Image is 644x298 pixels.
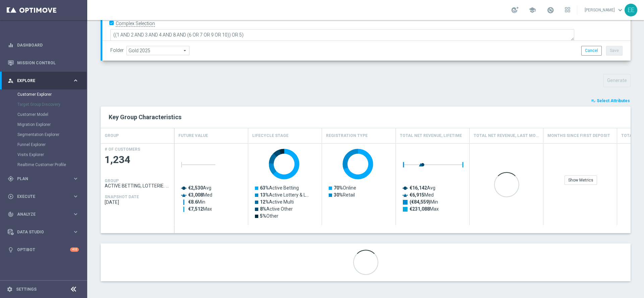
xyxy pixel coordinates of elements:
text: Med [188,192,212,198]
i: equalizer [8,42,14,48]
i: keyboard_arrow_right [72,193,79,200]
div: Plan [8,176,72,182]
text: Max [410,206,439,212]
i: person_search [8,78,14,84]
div: EE [625,4,637,16]
div: Visits Explorer [17,150,87,160]
span: 1,234 [105,153,170,166]
tspan: €3,008 [188,192,203,198]
div: Customer Explorer [17,89,87,99]
button: Data Studio keyboard_arrow_right [7,229,79,235]
a: Migration Explorer [17,122,70,127]
span: ACTIVE BETTING, LOTTERIE. BINGO E POKER M09 NO ACTIVE CASINO M09 23.09 [105,183,170,189]
i: playlist_add_check [591,98,596,103]
text: Min [188,199,205,205]
h4: # OF CUSTOMERS [105,147,140,152]
tspan: €7,512 [188,206,203,212]
span: Select Attributes [597,98,630,103]
text: Active Other [260,206,293,212]
div: Execute [8,194,72,200]
text: Online [334,185,356,191]
button: equalizer Dashboard [7,43,79,48]
h4: GROUP [105,130,119,142]
span: 2025-09-24 [105,200,170,205]
tspan: €8.6 [188,199,198,205]
tspan: 5% [260,213,266,219]
text: Min [410,199,438,205]
div: Optibot [8,241,79,258]
button: Mission Control [7,60,79,66]
a: Realtime Customer Profile [17,162,70,167]
span: Data Studio [17,230,72,234]
i: track_changes [8,211,14,217]
span: keyboard_arrow_down [616,6,624,14]
tspan: (€84,559) [410,199,430,205]
div: Migration Explorer [17,120,87,130]
text: Other [260,213,278,219]
i: lightbulb [8,247,14,253]
a: Settings [16,287,37,291]
h2: Key Group Characteristics [109,113,623,121]
span: Execute [17,195,72,199]
button: track_changes Analyze keyboard_arrow_right [7,212,79,217]
button: Generate [603,74,631,87]
div: Analyze [8,211,72,217]
i: gps_fixed [8,176,14,182]
button: lightbulb Optibot +10 [7,247,79,252]
div: Dashboard [8,36,79,54]
a: Customer Model [17,112,70,117]
a: Visits Explorer [17,152,70,157]
tspan: €16,142 [410,185,427,191]
a: [PERSON_NAME]keyboard_arrow_down [584,5,625,15]
div: +10 [70,247,79,252]
i: keyboard_arrow_right [72,211,79,217]
div: Segmentation Explorer [17,130,87,140]
a: Funnel Explorer [17,142,70,147]
tspan: €231,088 [410,206,430,212]
a: Segmentation Explorer [17,132,70,137]
button: person_search Explore keyboard_arrow_right [7,78,79,83]
div: play_circle_outline Execute keyboard_arrow_right [7,194,79,199]
tspan: 12% [260,199,269,205]
h4: Months Since First Deposit [547,130,610,142]
div: Explore [8,78,72,84]
button: playlist_add_check Select Attributes [590,97,631,104]
a: Optibot [17,241,70,258]
tspan: 63% [260,185,269,191]
h4: GROUP [105,178,119,183]
text: Avg [188,185,211,191]
div: Target Group Discovery [17,99,87,109]
i: play_circle_outline [8,194,14,200]
tspan: 8% [260,206,266,212]
label: Complex Selection [116,20,155,27]
span: school [529,6,536,14]
span: Explore [17,79,72,83]
div: Press SPACE to select this row. [101,143,174,225]
tspan: 30% [334,192,343,198]
i: settings [7,286,13,292]
tspan: 13% [260,192,269,198]
text: Max [188,206,212,212]
div: Customer Model [17,109,87,120]
text: Active Lottery & L… [260,192,309,198]
i: keyboard_arrow_right [72,229,79,235]
h4: Future Value [178,130,208,142]
button: gps_fixed Plan keyboard_arrow_right [7,176,79,181]
button: Save [606,46,623,55]
i: keyboard_arrow_right [72,175,79,182]
button: Cancel [581,46,602,55]
i: keyboard_arrow_right [72,77,79,84]
div: Data Studio [8,229,72,235]
a: Dashboard [17,36,79,54]
text: Avg [410,185,435,191]
a: Customer Explorer [17,92,70,97]
span: Plan [17,177,72,181]
tspan: €6,915 [410,192,424,198]
label: Folder [110,48,124,53]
